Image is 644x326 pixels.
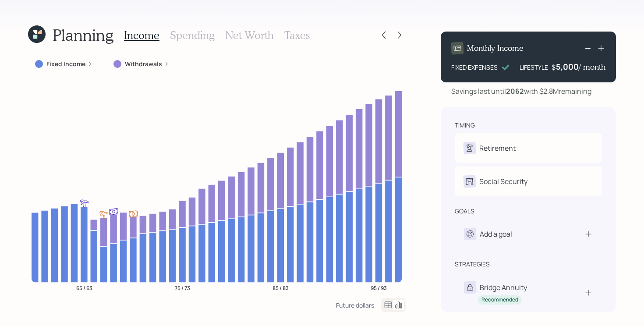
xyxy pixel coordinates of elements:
b: 2062 [506,86,524,96]
h1: Planning [53,25,113,44]
div: FIXED EXPENSES [451,63,498,72]
h4: Monthly Income [467,43,524,53]
div: Savings last until with $2.8M remaining [451,86,591,96]
h4: $ [552,62,556,72]
h3: Spending [170,29,215,42]
h3: Taxes [284,29,310,42]
h3: Net Worth [225,29,274,42]
div: Social Security [479,176,527,187]
h4: / month [579,62,605,72]
div: Future dollars [336,301,374,309]
div: Retirement [479,143,516,153]
div: Bridge Annuity [480,282,527,293]
label: Withdrawals [125,60,162,68]
tspan: 65 / 63 [76,284,92,291]
div: goals [455,207,474,216]
div: Add a goal [480,229,512,239]
tspan: 95 / 93 [371,284,387,291]
div: 5,000 [556,61,579,72]
tspan: 85 / 83 [272,284,289,291]
div: LIFESTYLE [520,63,548,72]
div: Recommended [481,296,518,304]
label: Fixed Income [46,60,85,68]
tspan: 75 / 73 [175,284,190,291]
div: timing [455,121,475,130]
h3: Income [124,29,159,42]
div: strategies [455,260,490,269]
